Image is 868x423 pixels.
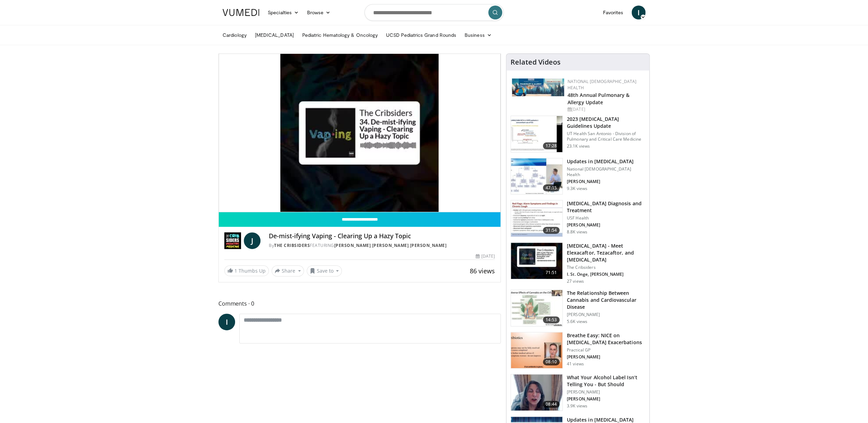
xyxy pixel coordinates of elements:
[274,242,310,248] a: The Cribsiders
[224,265,269,276] a: 1 Thumbs Up
[264,6,303,19] a: Specialties
[543,358,560,365] span: 08:10
[298,28,382,42] a: Pediatric Hematology & Oncology
[543,142,560,149] span: 17:28
[567,131,645,142] p: UT Health San Antonio - Division of Pulmonary and Critical Care Medicine
[567,158,645,165] h3: Updates in [MEDICAL_DATA]
[272,265,304,276] button: Share
[511,290,562,326] img: b9ad6384-161e-4b9f-954e-a0d9f6dfbf7f.150x105_q85_crop-smart_upscale.jpg
[543,227,560,234] span: 31:54
[567,143,590,149] p: 23.1K views
[567,242,645,263] h3: [MEDICAL_DATA] - Meet Elexacaftor, Tezacaftor, and [MEDICAL_DATA]
[511,242,645,284] a: 71:51 [MEDICAL_DATA] - Meet Elexacaftor, Tezacaftor, and [MEDICAL_DATA] The Cribsiders I. St. Ong...
[511,290,645,326] a: 14:53 The Relationship Between Cannabis and Cardiovascular Disease [PERSON_NAME] 5.6K views
[511,200,645,237] a: 31:54 [MEDICAL_DATA] Diagnosis and Treatment USF Health [PERSON_NAME] 8.8K views
[598,6,627,19] a: Favorites
[632,6,645,19] a: I
[567,312,645,317] p: [PERSON_NAME]
[567,354,645,360] p: [PERSON_NAME]
[567,200,645,214] h3: [MEDICAL_DATA] Diagnosis and Treatment
[334,242,371,248] a: [PERSON_NAME]
[218,28,251,42] a: Cardiology
[511,200,562,237] img: 912d4c0c-18df-4adc-aa60-24f51820003e.150x105_q85_crop-smart_upscale.jpg
[567,229,587,235] p: 8.8K views
[568,92,629,106] a: 48th Annual Pulmonary & Allergy Update
[567,319,587,324] p: 5.6K views
[567,186,587,191] p: 9.3K views
[269,242,495,249] div: By FEATURING , ,
[460,28,496,42] a: Business
[219,54,500,212] video-js: Video Player
[543,316,560,323] span: 14:53
[567,403,587,409] p: 3.9K views
[511,243,562,279] img: b70a3f39-4b52-4eaa-b21b-60f6091b501e.150x105_q85_crop-smart_upscale.jpg
[568,78,637,91] a: National [DEMOGRAPHIC_DATA] Health
[511,374,562,410] img: 09bfd019-53f6-42aa-b76c-a75434d8b29a.150x105_q85_crop-smart_upscale.jpg
[218,314,235,330] a: I
[511,332,645,369] a: 08:10 Breathe Easy: NICE on [MEDICAL_DATA] Exacerbations Practical GP [PERSON_NAME] 41 views
[567,290,645,310] h3: The Relationship Between Cannabis and Cardiovascular Disease
[410,242,447,248] a: [PERSON_NAME]
[567,279,584,284] p: 27 views
[543,401,560,408] span: 08:44
[511,116,562,152] img: 9f1c6381-f4d0-4cde-93c4-540832e5bbaf.150x105_q85_crop-smart_upscale.jpg
[568,106,644,113] div: [DATE]
[567,166,645,177] p: National [DEMOGRAPHIC_DATA] Health
[567,179,645,184] p: [PERSON_NAME]
[234,267,237,274] span: 1
[511,116,645,152] a: 17:28 2023 [MEDICAL_DATA] Guidelines Update UT Health San Antonio - Division of Pulmonary and Cri...
[567,347,645,353] p: Practical GP
[269,232,495,240] h4: De-mist-ifying Vaping - Clearing Up a Hazy Topic
[567,396,645,402] p: [PERSON_NAME]
[223,9,259,16] img: VuMedi Logo
[511,58,561,66] h4: Related Videos
[476,253,495,259] div: [DATE]
[567,374,645,388] h3: What Your Alcohol Label Isn’t Telling You - But Should
[567,222,645,228] p: [PERSON_NAME]
[303,6,335,19] a: Browse
[251,28,298,42] a: [MEDICAL_DATA]
[543,184,560,191] span: 47:15
[567,361,584,367] p: 41 views
[470,267,495,275] span: 86 views
[244,232,260,249] a: J
[543,269,560,276] span: 71:51
[512,78,564,96] img: b90f5d12-84c1-472e-b843-5cad6c7ef911.jpg.150x105_q85_autocrop_double_scale_upscale_version-0.2.jpg
[567,389,645,395] p: [PERSON_NAME]
[567,116,645,130] h3: 2023 [MEDICAL_DATA] Guidelines Update
[567,215,645,221] p: USF Health
[372,242,409,248] a: [PERSON_NAME]
[511,332,562,368] img: a041dd99-0cab-49d2-bdbf-e6148207b122.150x105_q85_crop-smart_upscale.jpg
[567,265,645,270] p: The Cribsiders
[511,158,562,194] img: f1afee27-a73a-4397-a8ce-49c9e0951984.150x105_q85_crop-smart_upscale.jpg
[364,4,504,21] input: Search topics, interventions
[567,332,645,346] h3: Breathe Easy: NICE on [MEDICAL_DATA] Exacerbations
[218,299,501,308] span: Comments 0
[567,272,645,277] p: I. St. Onge, [PERSON_NAME]
[382,28,460,42] a: UCSD Pediatrics Grand Rounds
[224,232,241,249] img: The Cribsiders
[511,374,645,411] a: 08:44 What Your Alcohol Label Isn’t Telling You - But Should [PERSON_NAME] [PERSON_NAME] 3.9K views
[307,265,342,276] button: Save to
[511,158,645,195] a: 47:15 Updates in [MEDICAL_DATA] National [DEMOGRAPHIC_DATA] Health [PERSON_NAME] 9.3K views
